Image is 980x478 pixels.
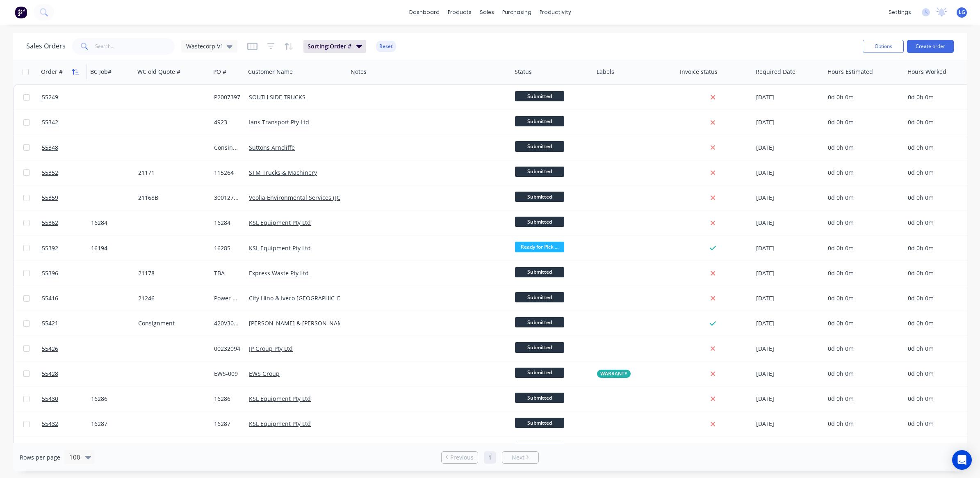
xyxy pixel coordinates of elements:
div: [DATE] [756,294,821,302]
div: Hours Estimated [827,68,873,76]
span: Submitted [515,91,564,101]
div: 16194 [91,244,130,252]
div: 0d 0h 0m [828,269,898,277]
div: 300127971 [214,194,241,202]
div: [DATE] [756,169,821,177]
div: [DATE] [756,118,821,126]
div: 0d 0h 0m [828,420,898,428]
input: Search... [95,38,175,55]
a: 55416 [42,286,91,311]
span: 0d 0h 0m [908,194,934,201]
div: 21246 [138,294,204,302]
div: [DATE] [756,420,821,428]
div: Required Date [756,68,795,76]
div: 0d 0h 0m [828,194,898,202]
button: Sorting:Order # [303,40,366,53]
span: Submitted [515,342,564,352]
span: Submitted [515,292,564,302]
a: KSL Equipment Pty Ltd [249,420,311,428]
div: 0d 0h 0m [828,244,898,252]
div: [DATE] [756,93,821,101]
div: 0d 0h 0m [828,118,898,126]
a: 55392 [42,236,91,261]
span: Submitted [515,217,564,227]
div: 4923 [214,118,241,126]
a: 55352 [42,160,91,185]
span: 55426 [42,345,58,353]
span: Submitted [515,141,564,151]
div: [DATE] [756,244,821,252]
span: 0d 0h 0m [908,370,934,377]
a: KSL Equipment Pty Ltd [249,244,311,252]
div: Order # [41,68,63,76]
a: Express Waste Pty Ltd [249,269,309,277]
a: EWS Group [249,370,280,377]
div: settings [884,6,915,18]
a: City Hino & Iveco [GEOGRAPHIC_DATA] [249,294,353,302]
ul: Pagination [438,451,542,464]
span: Sorting: Order # [308,42,351,50]
div: TBA [214,269,241,277]
span: 55430 [42,395,58,403]
a: 55426 [42,336,91,361]
div: 16286 [214,395,241,403]
span: 0d 0h 0m [908,294,934,302]
a: 55362 [42,210,91,235]
a: 55249 [42,85,91,110]
a: JP Group Pty Ltd [249,345,293,352]
a: Previous page [442,453,478,462]
span: Submitted [515,418,564,428]
span: LG [959,9,965,16]
span: 0d 0h 0m [908,219,934,226]
a: KSL Equipment Pty Ltd [249,395,311,403]
h1: Sales Orders [26,42,66,50]
div: Power Waste [214,294,241,302]
span: 0d 0h 0m [908,319,934,327]
span: 55432 [42,420,58,428]
span: 55421 [42,319,58,327]
a: 55438 [42,437,91,462]
div: 16285 [214,244,241,252]
span: 55352 [42,169,58,177]
div: 0d 0h 0m [828,370,898,378]
div: P2007397 [214,93,241,101]
span: Next [512,453,524,462]
div: 16286 [91,395,130,403]
a: dashboard [405,6,444,18]
a: Ians Transport Pty Ltd [249,118,309,126]
button: Reset [376,41,396,52]
span: 0d 0h 0m [908,169,934,176]
span: Submitted [515,167,564,177]
div: EWS-009 [214,370,241,378]
div: [DATE] [756,370,821,378]
button: WARRANTY [597,370,631,378]
span: Wastecorp V1 [186,42,223,50]
div: 16284 [214,219,241,227]
span: 0d 0h 0m [908,118,934,126]
a: STM Trucks & Machinery [249,169,317,176]
div: Status [515,68,532,76]
span: 0d 0h 0m [908,244,934,252]
a: 55428 [42,361,91,386]
button: Create order [907,40,954,53]
div: [DATE] [756,319,821,327]
span: WARRANTY [600,370,627,378]
div: Labels [597,68,614,76]
a: 55430 [42,387,91,411]
div: 0d 0h 0m [828,219,898,227]
div: Invoice status [680,68,718,76]
div: 0d 0h 0m [828,319,898,327]
span: 55428 [42,370,58,378]
div: BC Job# [90,68,112,76]
a: 55421 [42,311,91,336]
div: 00232094 [214,345,241,353]
div: 0d 0h 0m [828,345,898,353]
div: 16287 [214,420,241,428]
div: 0d 0h 0m [828,93,898,101]
div: 16284 [91,219,130,227]
span: Submitted [515,393,564,403]
span: 0d 0h 0m [908,144,934,151]
span: 0d 0h 0m [908,269,934,277]
span: Submitted [515,116,564,126]
div: purchasing [498,6,536,18]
